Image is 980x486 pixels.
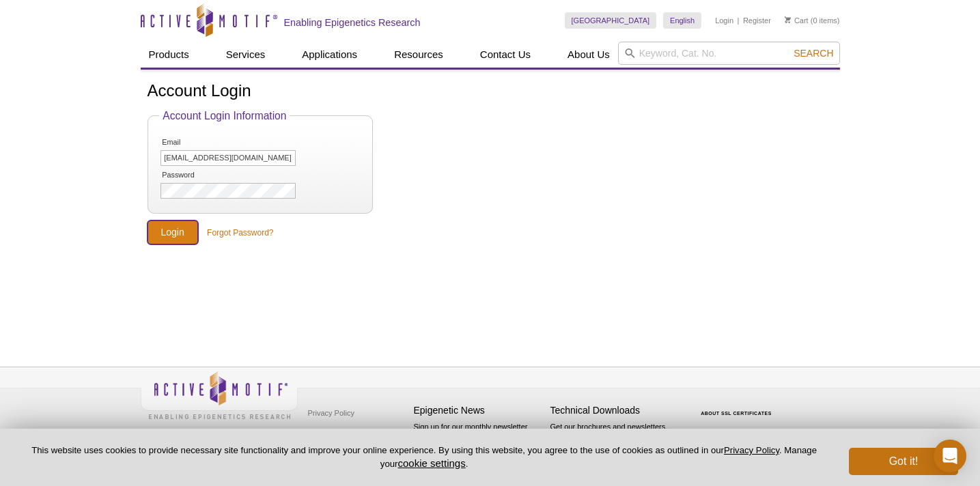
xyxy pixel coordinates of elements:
a: Products [141,42,197,68]
div: Open Intercom Messenger [934,440,966,472]
button: Search [789,47,837,59]
img: Your Cart [785,16,791,23]
p: Get our brochures and newsletters, or request them by mail. [550,421,680,456]
a: Login [715,16,733,25]
h4: Epigenetic News [414,405,544,416]
label: Password [160,171,230,180]
h2: Enabling Epigenetics Research [284,16,421,29]
button: Got it! [849,448,958,475]
a: Privacy Policy [724,445,779,455]
h4: Technical Downloads [550,405,680,416]
h1: Account Login [148,82,833,102]
span: Search [794,48,833,59]
a: Forgot Password? [207,227,273,239]
a: Resources [386,42,451,68]
a: About Us [559,42,618,68]
input: Keyword, Cat. No. [618,42,840,65]
li: (0 items) [785,12,840,29]
p: Sign up for our monthly newsletter highlighting recent publications in the field of epigenetics. [414,421,544,468]
a: ABOUT SSL CERTIFICATES [701,411,772,416]
table: Click to Verify - This site chose Symantec SSL for secure e-commerce and confidential communicati... [687,391,789,421]
a: Services [218,42,274,68]
a: Cart [785,16,809,25]
a: [GEOGRAPHIC_DATA] [565,12,657,29]
a: Contact Us [472,42,539,68]
p: This website uses cookies to provide necessary site functionality and improve your online experie... [22,444,826,470]
a: Applications [294,42,365,68]
input: Login [148,220,198,244]
legend: Account Login Information [159,110,290,122]
button: cookie settings [397,457,465,469]
li: | [738,12,740,29]
a: English [663,12,701,29]
img: Active Motif, [141,367,298,423]
a: Register [743,16,771,25]
a: Privacy Policy [305,403,358,423]
label: Email [160,138,230,147]
a: Terms & Conditions [305,423,376,444]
